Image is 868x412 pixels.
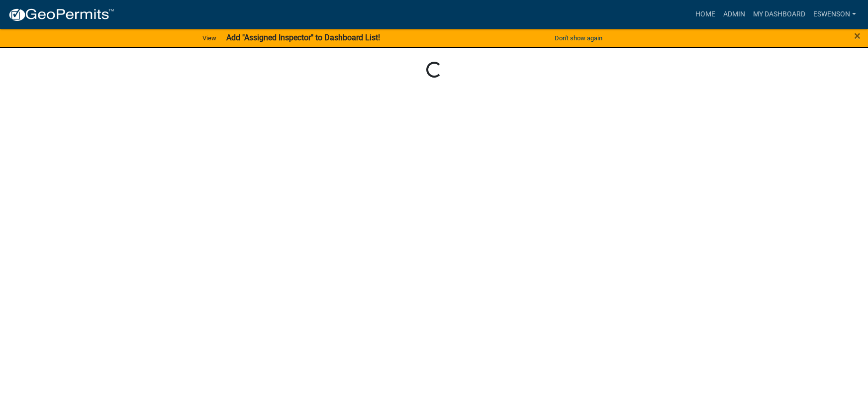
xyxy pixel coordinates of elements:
[854,30,861,42] button: Close
[226,33,380,42] strong: Add "Assigned Inspector" to Dashboard List!
[719,5,749,24] a: Admin
[551,30,606,46] button: Don't show again
[854,29,861,43] span: ×
[691,5,719,24] a: Home
[749,5,809,24] a: My Dashboard
[198,30,220,46] a: View
[809,5,860,24] a: eswenson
